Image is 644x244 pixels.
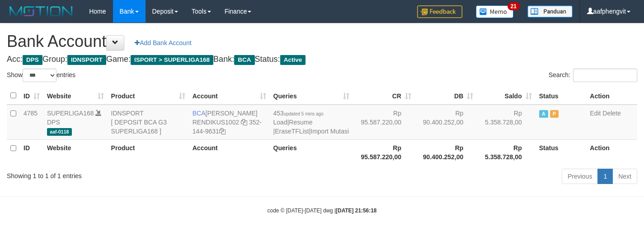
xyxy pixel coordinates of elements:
[284,111,324,116] span: updated 5 mins ago
[193,110,206,117] span: BCA
[549,69,637,82] label: Search:
[353,87,415,105] th: CR: activate to sort column ascending
[7,32,637,51] h1: Bank Account
[527,5,573,18] img: panduan.png
[536,139,587,165] th: Status
[612,169,637,184] a: Next
[270,139,353,165] th: Queries
[536,87,587,105] th: Status
[219,128,226,135] a: Copy 3521449631 to clipboard
[189,105,270,140] td: [PERSON_NAME] 352-144-9631
[508,2,520,10] span: 21
[602,110,620,117] a: Delete
[23,55,42,65] span: DPS
[310,128,349,135] a: Import Mutasi
[586,139,637,165] th: Action
[273,119,287,126] a: Load
[275,128,309,135] a: EraseTFList
[108,105,189,140] td: IDNSPORT [ DEPOSIT BCA G3 SUPERLIGA168 ]
[417,5,462,18] img: Feedback.jpg
[7,69,75,82] label: Show entries
[415,105,477,140] td: Rp 90.400.252,00
[273,110,324,117] span: 453
[353,139,415,165] th: Rp 95.587.220,00
[43,139,108,165] th: Website
[43,87,108,105] th: Website: activate to sort column ascending
[193,119,240,126] a: RENDIKUS1002
[43,105,108,140] td: DPS
[23,69,56,82] select: Showentries
[7,55,637,64] h4: Acc: Group: Game: Bank: Status:
[415,87,477,105] th: DB: activate to sort column ascending
[289,119,312,126] a: Resume
[353,105,415,140] td: Rp 95.587.220,00
[131,55,213,65] span: ISPORT > SUPERLIGA168
[539,110,548,118] span: Active
[273,110,349,135] span: | | |
[47,110,94,117] a: SUPERLIGA168
[67,55,106,65] span: IDNSPORT
[562,169,598,184] a: Previous
[336,207,376,214] strong: [DATE] 21:56:18
[415,139,477,165] th: Rp 90.400.252,00
[7,5,75,18] img: MOTION_logo.png
[476,5,514,18] img: Button%20Memo.svg
[590,110,601,117] a: Edit
[477,139,535,165] th: Rp 5.358.728,00
[108,87,189,105] th: Product: activate to sort column ascending
[241,119,247,126] a: Copy RENDIKUS1002 to clipboard
[477,87,535,105] th: Saldo: activate to sort column ascending
[550,110,559,118] span: Paused
[189,139,270,165] th: Account
[280,55,306,65] span: Active
[20,139,43,165] th: ID
[477,105,535,140] td: Rp 5.358.728,00
[47,128,72,136] span: aaf-0118
[189,87,270,105] th: Account: activate to sort column ascending
[270,87,353,105] th: Queries: activate to sort column ascending
[268,207,377,214] small: code © [DATE]-[DATE] dwg |
[108,139,189,165] th: Product
[129,35,197,51] a: Add Bank Account
[20,87,43,105] th: ID: activate to sort column ascending
[586,87,637,105] th: Action
[20,105,43,140] td: 4785
[234,55,254,65] span: BCA
[597,169,613,184] a: 1
[573,69,637,82] input: Search:
[7,168,262,180] div: Showing 1 to 1 of 1 entries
